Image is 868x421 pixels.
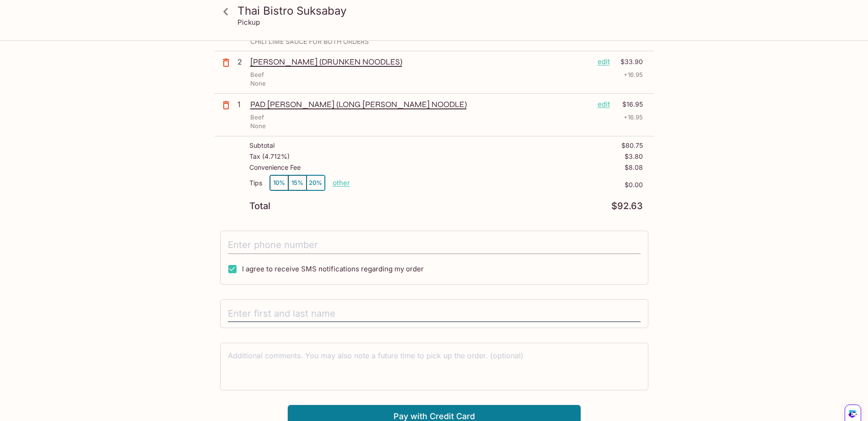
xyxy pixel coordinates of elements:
[249,164,301,171] p: Convenience Fee
[615,57,643,67] p: $33.90
[237,99,247,109] p: 1
[350,181,643,189] p: $0.00
[237,57,247,67] p: 2
[307,175,325,190] button: 20%
[625,153,643,160] p: $3.80
[625,164,643,171] p: $8.08
[333,178,350,187] button: other
[250,113,264,122] p: Beef
[250,79,266,88] p: None
[598,57,610,67] p: edit
[237,4,647,18] h3: Thai Bistro Suksabay
[249,153,290,160] p: Tax ( 4.712% )
[288,175,307,190] button: 15%
[624,70,643,79] p: + 16.95
[228,237,641,254] input: Enter phone number
[249,202,270,210] p: Total
[615,99,643,109] p: $16.95
[611,202,643,210] p: $92.63
[228,305,641,323] input: Enter first and last name
[249,179,262,187] p: Tips
[846,407,859,420] img: wiRPAZEX6Qd5GkipxmnKhIy308phxjiv+EHaKbQ5Ce+h88AAAAASUVORK5CYII=
[624,113,643,122] p: + 16.95
[250,99,590,109] p: PAD [PERSON_NAME] (LONG [PERSON_NAME] NOODLE)
[621,142,643,149] p: $80.75
[242,264,424,273] span: I agree to receive SMS notifications regarding my order
[270,175,288,190] button: 10%
[249,142,275,149] p: Subtotal
[250,57,590,67] p: [PERSON_NAME] (DRUNKEN NOODLES)
[237,18,260,27] p: Pickup
[250,70,264,79] p: Beef
[598,99,610,109] p: edit
[250,122,266,130] p: None
[250,38,643,45] p: CHILI LIME SAUCE FOR BOTH ORDERS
